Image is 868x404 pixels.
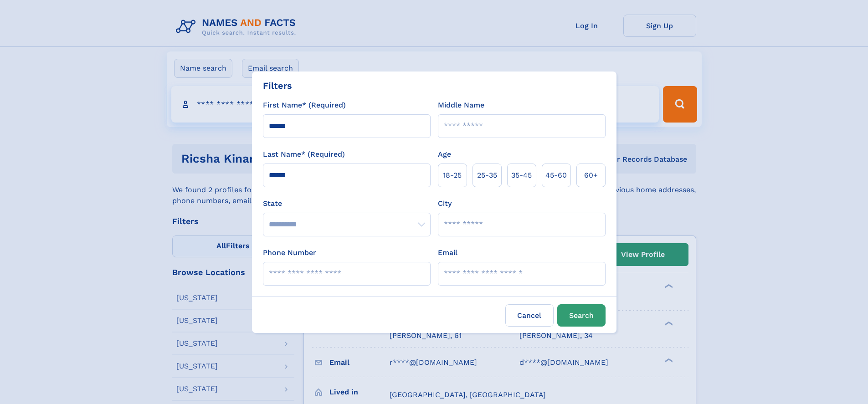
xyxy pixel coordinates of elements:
[438,100,484,111] label: Middle Name
[438,247,457,258] label: Email
[263,100,346,111] label: First Name* (Required)
[443,170,462,181] span: 18‑25
[263,79,292,92] div: Filters
[263,247,316,258] label: Phone Number
[263,149,345,160] label: Last Name* (Required)
[557,304,606,327] button: Search
[438,198,452,209] label: City
[438,149,451,160] label: Age
[505,304,554,327] label: Cancel
[545,170,567,181] span: 45‑60
[511,170,532,181] span: 35‑45
[584,170,598,181] span: 60+
[263,198,431,209] label: State
[477,170,497,181] span: 25‑35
